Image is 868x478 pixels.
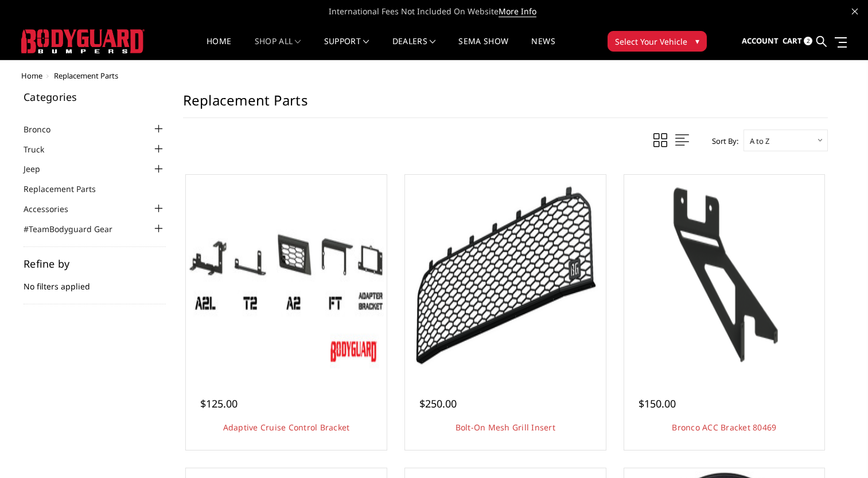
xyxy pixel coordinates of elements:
a: Account [742,26,779,57]
a: shop all [255,37,301,60]
a: SEMA Show [458,37,508,60]
img: Bronco ACC Bracket 80469 [627,178,822,373]
span: Account [742,36,779,46]
a: More Info [499,6,536,17]
a: Home [21,70,42,81]
a: Adaptive Cruise Control Bracket [223,422,350,433]
a: News [531,37,555,60]
img: BODYGUARD BUMPERS [21,29,145,53]
a: Replacement Parts [24,183,110,195]
label: Sort By: [706,132,738,150]
span: ▾ [695,35,699,47]
span: $150.00 [639,397,676,410]
span: Select Your Vehicle [615,36,687,48]
a: Truck [24,143,59,155]
button: Select Your Vehicle [608,31,707,52]
span: Replacement Parts [54,70,118,81]
span: Cart [783,36,802,46]
a: Accessories [24,203,83,215]
span: $250.00 [419,397,457,410]
a: Home [207,37,231,60]
a: Bronco ACC Bracket 80469 [672,422,776,433]
span: 2 [804,37,812,45]
h5: Refine by [24,258,166,269]
a: Bolt-On Mesh Grill Insert [456,422,555,433]
span: $125.00 [200,397,238,410]
img: Bolt-On Mesh Grill Insert [408,178,603,373]
a: Jeep [24,163,55,175]
a: Bronco [24,123,65,135]
h1: Replacement Parts [183,92,828,118]
a: Dealers [392,37,436,60]
a: Support [324,37,369,60]
div: No filters applied [24,258,166,304]
a: #TeamBodyguard Gear [24,223,127,235]
img: Adaptive Cruise Control Bracket [189,178,384,373]
a: Cart 2 [783,26,812,57]
h5: Categories [24,92,166,102]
